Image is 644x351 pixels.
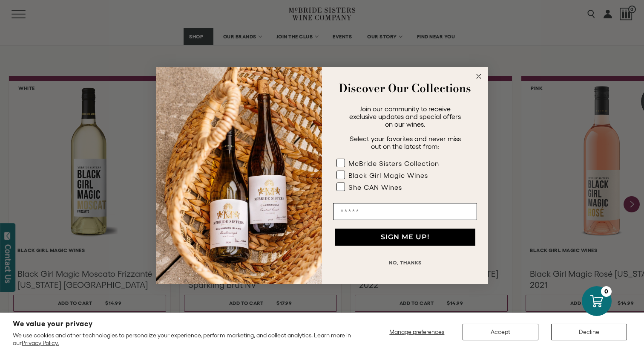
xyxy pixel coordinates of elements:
span: Join our community to receive exclusive updates and special offers on our wines. [349,105,461,128]
div: 0 [601,286,612,297]
p: We use cookies and other technologies to personalize your experience, perform marketing, and coll... [13,331,353,347]
img: 42653730-7e35-4af7-a99d-12bf478283cf.jpeg [156,67,322,284]
button: Accept [463,324,538,340]
div: McBride Sisters Collection [348,160,439,167]
button: Decline [551,324,627,340]
strong: Discover Our Collections [339,80,471,96]
a: Privacy Policy. [22,339,59,346]
input: Email [333,203,477,220]
div: She CAN Wines [348,183,402,191]
button: Manage preferences [384,324,450,340]
span: Manage preferences [389,328,444,335]
button: NO, THANKS [333,254,477,271]
h2: We value your privacy [13,320,353,328]
span: Select your favorites and never miss out on the latest from: [350,135,461,150]
button: SIGN ME UP! [335,229,475,246]
button: Close dialog [474,71,484,81]
div: Black Girl Magic Wines [348,171,428,179]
